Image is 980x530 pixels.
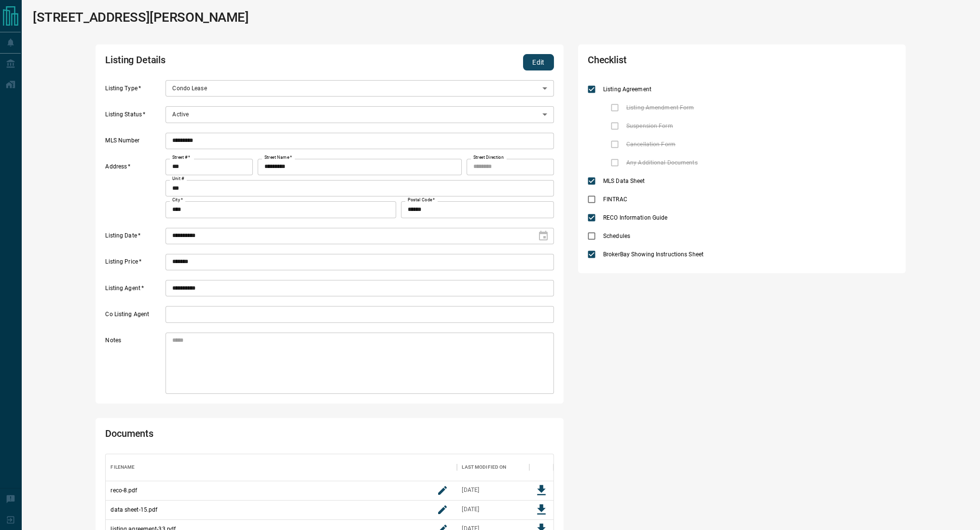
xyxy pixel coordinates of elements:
p: data sheet-15.pdf [110,505,157,514]
span: RECO Information Guide [601,213,670,222]
span: BrokerBay Showing Instructions Sheet [601,250,706,259]
label: Address [105,163,163,218]
label: Co Listing Agent [105,310,163,323]
label: MLS Number [105,137,163,149]
button: Edit [523,54,554,70]
h1: [STREET_ADDRESS][PERSON_NAME] [33,10,249,25]
div: Condo Lease [166,80,554,97]
div: Filename [110,454,135,481]
button: rename button [433,481,452,500]
span: Cancellation Form [624,140,678,149]
p: reco-8.pdf [110,486,137,495]
label: Listing Agent [105,284,163,297]
span: Listing Amendment Form [624,103,696,112]
button: Download File [532,500,551,519]
div: Last Modified On [462,454,506,481]
span: MLS Data Sheet [601,177,648,185]
label: Unit # [172,176,184,182]
div: Jul 17, 2025 [462,505,479,514]
span: Any Additional Documents [624,158,700,167]
label: Notes [105,336,163,394]
label: Listing Date [105,232,163,244]
span: Suspension Form [624,122,676,130]
h2: Listing Details [105,54,374,70]
label: Listing Type [105,84,163,97]
div: Filename [106,454,457,481]
div: Jul 17, 2025 [462,486,479,494]
label: Postal Code [408,197,435,203]
h2: Checklist [588,54,773,70]
label: City [172,197,183,203]
button: Download File [532,481,551,500]
div: Active [166,106,554,123]
label: Street # [172,154,190,161]
button: rename button [433,500,452,519]
label: Street Direction [473,154,504,161]
label: Street Name [264,154,292,161]
span: Schedules [601,232,633,240]
div: Last Modified On [457,454,529,481]
label: Listing Status [105,111,163,123]
span: Listing Agreement [601,85,654,94]
label: Listing Price [105,258,163,270]
h2: Documents [105,428,374,444]
span: FINTRAC [601,195,630,204]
